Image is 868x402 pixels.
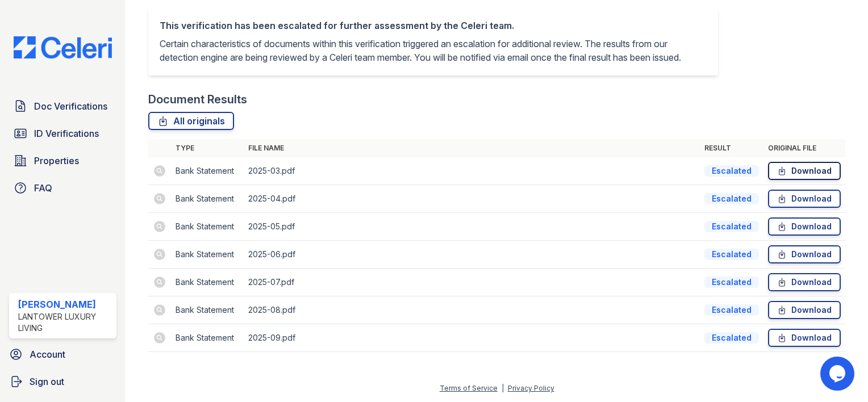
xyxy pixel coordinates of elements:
[244,213,700,241] td: 2025-05.pdf
[244,241,700,269] td: 2025-06.pdf
[768,190,841,208] a: Download
[171,324,244,352] td: Bank Statement
[440,384,498,392] a: Terms of Service
[171,213,244,241] td: Bank Statement
[30,347,65,361] span: Account
[704,249,759,260] div: Escalated
[704,277,759,288] div: Escalated
[34,181,52,195] span: FAQ
[244,139,700,157] th: File name
[9,149,116,172] a: Properties
[704,165,759,177] div: Escalated
[171,185,244,213] td: Bank Statement
[244,269,700,296] td: 2025-07.pdf
[820,357,857,391] iframe: chat widget
[502,384,504,392] div: |
[700,139,763,157] th: Result
[171,241,244,269] td: Bank Statement
[704,304,759,316] div: Escalated
[244,157,700,185] td: 2025-03.pdf
[171,269,244,296] td: Bank Statement
[171,139,244,157] th: Type
[768,301,841,319] a: Download
[768,245,841,263] a: Download
[171,296,244,324] td: Bank Statement
[9,177,116,199] a: FAQ
[244,324,700,352] td: 2025-09.pdf
[763,139,845,157] th: Original file
[9,95,116,118] a: Doc Verifications
[244,185,700,213] td: 2025-04.pdf
[768,217,841,236] a: Download
[34,127,99,140] span: ID Verifications
[18,298,112,311] div: [PERSON_NAME]
[34,99,107,113] span: Doc Verifications
[5,370,121,393] a: Sign out
[704,193,759,204] div: Escalated
[30,375,64,388] span: Sign out
[9,122,116,145] a: ID Verifications
[244,296,700,324] td: 2025-08.pdf
[704,221,759,232] div: Escalated
[148,91,247,107] div: Document Results
[508,384,554,392] a: Privacy Policy
[5,36,121,58] img: CE_Logo_Blue-a8612792a0a2168367f1c8372b55b34899dd931a85d93a1a3d3e32e68fde9ad4.png
[148,112,234,130] a: All originals
[160,19,707,32] div: This verification has been escalated for further assessment by the Celeri team.
[34,154,79,167] span: Properties
[768,329,841,347] a: Download
[18,311,112,334] div: Lantower Luxury Living
[768,162,841,180] a: Download
[160,37,707,64] p: Certain characteristics of documents within this verification triggered an escalation for additio...
[704,332,759,344] div: Escalated
[171,157,244,185] td: Bank Statement
[5,343,121,366] a: Account
[768,273,841,291] a: Download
